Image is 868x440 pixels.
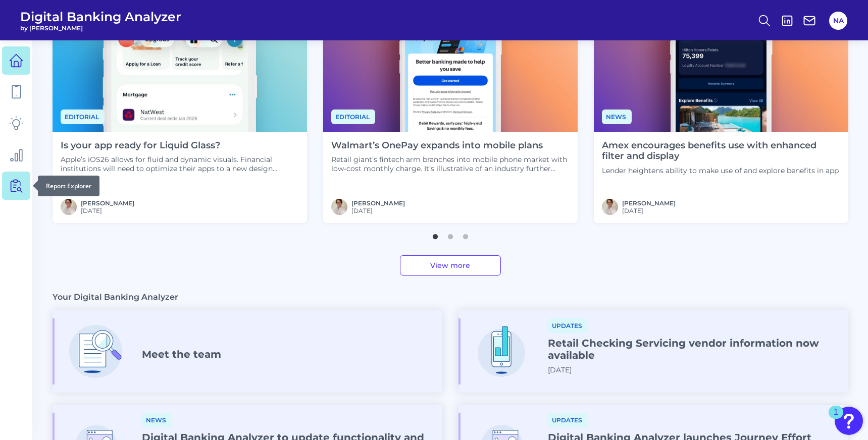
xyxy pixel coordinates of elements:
[61,155,299,173] p: Apple’s iOS26 allows for fluid and dynamic visuals. Financial institutions will need to optimize ...
[331,140,570,151] h4: Walmart’s OnePay expands into mobile plans
[622,199,676,207] a: [PERSON_NAME]
[61,140,299,151] h4: Is your app ready for Liquid Glass?
[548,320,588,330] a: Updates
[400,255,501,276] a: View more
[53,292,178,302] h3: Your Digital Banking Analyzer
[331,109,375,124] span: Editorial
[61,199,77,215] img: MIchael McCaw
[142,348,221,360] h4: Meet the team
[63,318,129,384] img: Deep_Dive.png
[430,229,440,239] button: 1
[622,207,676,214] span: [DATE]
[351,207,405,214] span: [DATE]
[602,166,840,175] p: Lender heightens ability to make use of and explore benefits in app
[331,112,375,121] a: Editorial
[61,112,105,121] a: Editorial
[20,24,181,32] span: by [PERSON_NAME]
[835,407,863,435] button: Open Resource Center, 1 new notification
[81,199,134,207] a: [PERSON_NAME]
[469,318,535,384] img: Streamline_Mobile_-_New.png
[81,207,134,214] span: [DATE]
[548,365,572,374] span: [DATE]
[38,176,99,196] div: Report Explorer
[602,199,618,215] img: MIchael McCaw
[351,199,405,207] a: [PERSON_NAME]
[602,140,840,162] h4: Amex encourages benefits use with enhanced filter and display
[61,109,105,124] span: Editorial
[548,337,840,361] h4: Retail Checking Servicing vendor information now available
[142,413,172,427] span: News
[445,229,455,239] button: 2
[602,109,632,124] span: News
[331,155,570,173] p: Retail giant’s fintech arm branches into mobile phone market with low-cost monthly charge. It’s i...
[461,229,471,239] button: 3
[602,112,632,121] a: News
[142,415,172,424] a: News
[548,413,588,427] span: Updates
[20,9,181,24] span: Digital Banking Analyzer
[331,199,347,215] img: MIchael McCaw
[834,412,838,425] div: 1
[548,318,588,333] span: Updates
[829,12,847,30] button: NA
[548,415,588,424] a: Updates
